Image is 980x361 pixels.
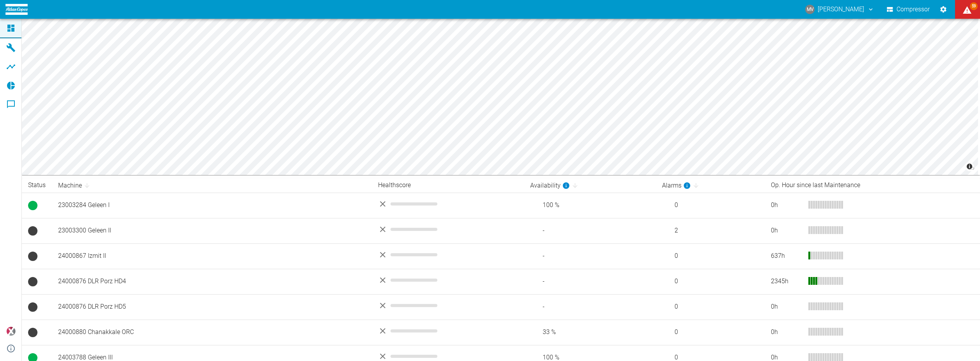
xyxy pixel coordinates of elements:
[22,178,52,193] th: Status
[771,201,802,210] div: 0 h
[662,252,758,261] span: 0
[378,225,517,234] div: No data
[378,301,517,310] div: No data
[771,252,802,261] div: 637 h
[52,294,372,320] td: 24000876 DLR Porz HD5
[378,326,517,336] div: No data
[378,352,517,361] div: No data
[936,2,950,16] button: Settings
[6,327,16,336] img: Xplore Logo
[52,320,372,345] td: 24000880 Chanakkale ORC
[765,178,980,193] th: Op. Hour since last Maintenance
[378,199,517,209] div: No data
[771,277,802,286] div: 2345 h
[52,243,372,269] td: 24000867 Izmit II
[970,2,978,10] span: 59
[662,201,758,210] span: 0
[805,5,815,14] div: MV
[662,328,758,337] span: 0
[52,193,372,218] td: 23003284 Geleen I
[662,181,691,190] div: calculated for the last 7 days
[28,277,37,286] span: No Data
[530,277,650,286] span: -
[378,250,517,259] div: No data
[662,277,758,286] span: 0
[28,302,37,312] span: No Data
[530,302,650,311] span: -
[804,2,875,16] button: mirkovollrath@gmail.com
[22,19,978,175] canvas: Map
[662,226,758,235] span: 2
[530,201,650,210] span: 100 %
[771,302,802,311] div: 0 h
[885,2,932,16] button: Compressor
[530,226,650,235] span: -
[52,218,372,243] td: 23003300 Geleen II
[28,226,37,236] span: No Data
[378,275,517,285] div: No data
[530,181,570,190] div: calculated for the last 7 days
[5,4,28,14] img: logo
[771,226,802,235] div: 0 h
[28,328,37,337] span: No Data
[372,178,524,193] th: Healthscore
[28,252,37,261] span: No Data
[530,252,650,261] span: -
[662,302,758,311] span: 0
[28,201,37,210] span: Running
[530,328,650,337] span: 33 %
[52,269,372,294] td: 24000876 DLR Porz HD4
[58,181,92,190] span: Machine
[771,328,802,337] div: 0 h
